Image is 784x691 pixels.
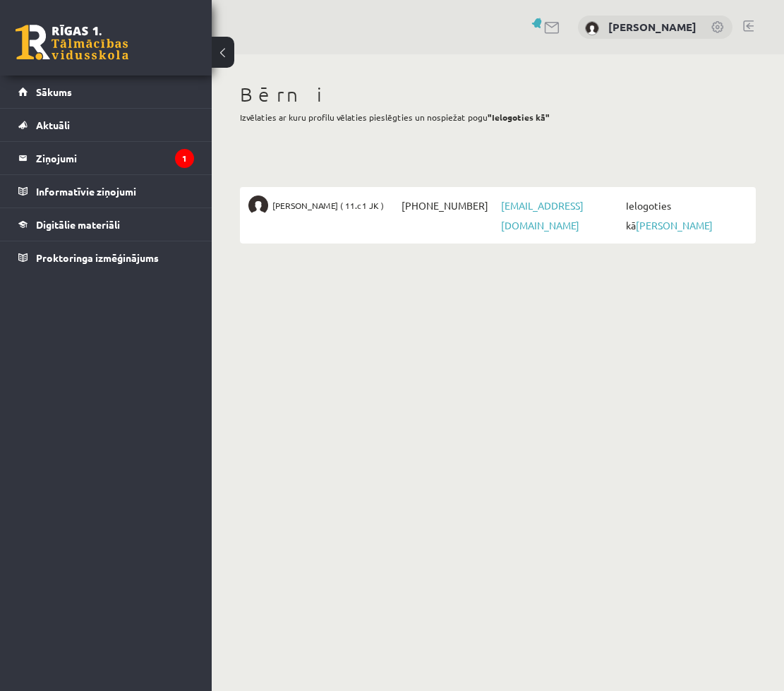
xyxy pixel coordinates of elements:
[18,142,194,174] a: Ziņojumi1
[501,199,584,232] a: [EMAIL_ADDRESS][DOMAIN_NAME]
[36,251,159,264] span: Proktoringa izmēģinājums
[248,196,268,215] img: Filips Gaičs
[240,111,756,124] p: Izvēlaties ar kuru profilu vēlaties pieslēgties un nospiežat pogu
[585,21,599,35] img: Marija Gaiča
[636,219,713,232] a: [PERSON_NAME]
[18,241,194,274] a: Proktoringa izmēģinājums
[18,76,194,108] a: Sākums
[36,218,120,231] span: Digitālie materiāli
[175,149,194,168] i: 1
[272,196,384,215] span: [PERSON_NAME] ( 11.c1 JK )
[240,83,756,107] h1: Bērni
[398,196,497,215] span: [PHONE_NUMBER]
[622,196,747,235] span: Ielogoties kā
[18,175,194,208] a: Informatīvie ziņojumi
[36,85,72,98] span: Sākums
[608,20,696,34] a: [PERSON_NAME]
[18,109,194,141] a: Aktuāli
[16,25,128,60] a: Rīgas 1. Tālmācības vidusskola
[36,142,194,174] legend: Ziņojumi
[36,119,70,131] span: Aktuāli
[36,175,194,208] legend: Informatīvie ziņojumi
[18,208,194,241] a: Digitālie materiāli
[488,112,550,123] b: "Ielogoties kā"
